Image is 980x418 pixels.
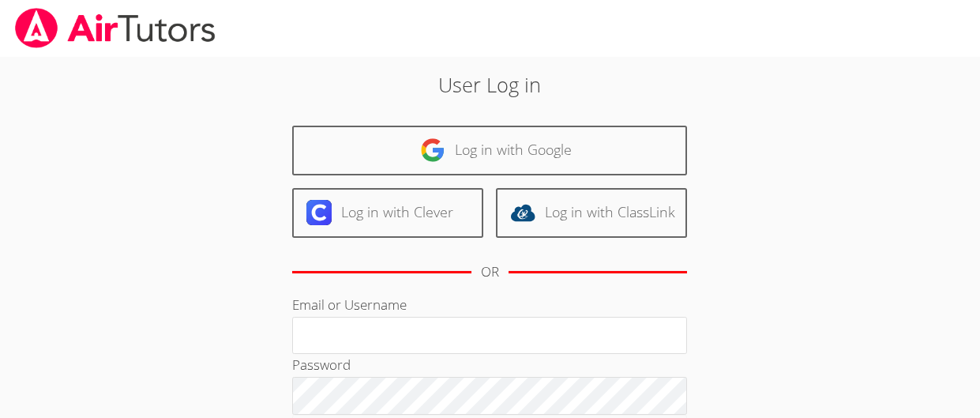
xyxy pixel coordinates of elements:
label: Email or Username [292,296,407,314]
img: google-logo-50288ca7cdecda66e5e0955fdab243c47b7ad437acaf1139b6f446037453330a.svg [420,137,445,163]
img: classlink-logo-d6bb404cc1216ec64c9a2012d9dc4662098be43eaf13dc465df04b49fa7ab582.svg [510,200,535,225]
div: OR [481,261,499,284]
a: Log in with ClassLink [496,188,687,238]
label: Password [292,356,351,374]
a: Log in with Google [292,126,687,175]
a: Log in with Clever [292,188,483,238]
h2: User Log in [225,70,754,100]
img: airtutors_banner-c4298cdbf04f3fff15de1276eac7730deb9818008684d7c2e4769d2f7ddbe033.png [13,8,217,48]
img: clever-logo-6eab21bc6e7a338710f1a6ff85c0baf02591cd810cc4098c63d3a4b26e2feb20.svg [306,200,332,225]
